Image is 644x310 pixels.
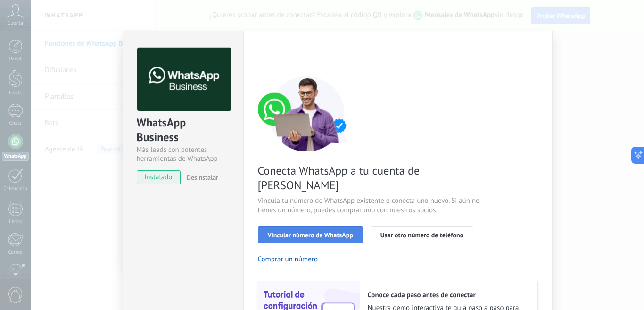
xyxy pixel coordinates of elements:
span: Desinstalar [187,173,218,182]
span: Vincula tu número de WhatsApp existente o conecta uno nuevo. Si aún no tienes un número, puedes c... [258,196,482,215]
h2: Conoce cada paso antes de conectar [368,291,528,300]
button: Usar otro número de teléfono [371,226,473,243]
button: Vincular número de WhatsApp [258,226,363,243]
span: Usar otro número de teléfono [380,232,463,238]
span: instalado [137,170,180,184]
button: Desinstalar [183,170,218,184]
button: Comprar un número [258,255,318,264]
span: Vincular número de WhatsApp [268,232,353,238]
div: Más leads con potentes herramientas de WhatsApp [137,145,230,163]
img: logo_main.png [137,48,231,111]
span: Conecta WhatsApp a tu cuenta de [PERSON_NAME] [258,163,482,193]
img: connect number [258,76,357,151]
div: WhatsApp Business [137,115,230,145]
